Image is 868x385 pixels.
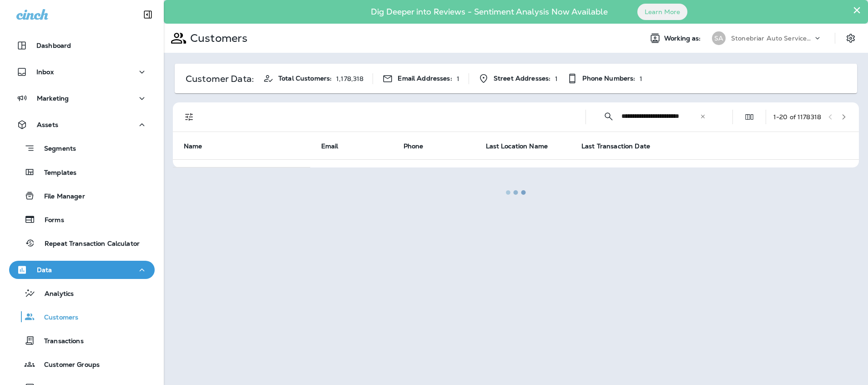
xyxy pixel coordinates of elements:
button: Data [9,261,155,279]
button: Assets [9,116,155,134]
p: Data [37,266,52,274]
p: Marketing [37,95,69,102]
button: Collapse Sidebar [135,5,161,24]
button: File Manager [9,186,155,205]
p: Transactions [35,337,84,346]
p: Analytics [35,290,74,299]
p: Assets [37,121,58,128]
button: Inbox [9,63,155,81]
button: Customers [9,307,155,326]
p: Customer Groups [35,361,100,370]
button: Dashboard [9,36,155,55]
button: Forms [9,210,155,229]
p: Customers [35,314,78,322]
button: Repeat Transaction Calculator [9,233,155,253]
p: Forms [35,216,64,225]
p: File Manager [35,192,85,201]
p: Inbox [36,68,54,76]
p: Templates [35,169,76,177]
button: Marketing [9,89,155,107]
button: Templates [9,162,155,182]
button: Transactions [9,331,155,350]
button: Segments [9,138,155,158]
p: Repeat Transaction Calculator [35,240,140,248]
button: Analytics [9,284,155,303]
button: Customer Groups [9,355,155,374]
p: Dashboard [36,42,71,49]
p: Segments [35,145,76,154]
